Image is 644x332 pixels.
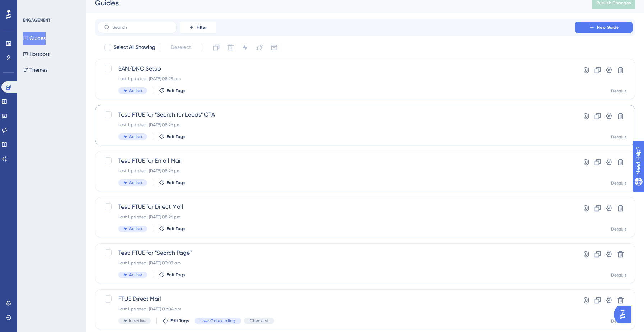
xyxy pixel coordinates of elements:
button: Filter [180,22,216,33]
button: Hotspots [23,47,50,60]
span: Need Help? [17,2,45,10]
span: Active [129,88,142,94]
div: Default [611,318,626,324]
span: User Onboarding [201,318,235,324]
span: Test: FTUE for Email Mail [118,156,555,165]
div: Last Updated: [DATE] 08:26 pm [118,168,555,174]
button: Guides [23,32,46,45]
span: Deselect [171,43,191,52]
button: Edit Tags [159,226,185,232]
div: Default [611,180,626,186]
span: Test: FTUE for "Search for Leads" CTA [118,110,555,119]
div: Last Updated: [DATE] 08:26 pm [118,214,555,220]
span: Test: FTUE for Direct Mail [118,203,555,211]
div: Default [611,134,626,140]
div: Last Updated: [DATE] 08:26 pm [118,122,555,128]
span: Edit Tags [167,88,185,94]
div: Default [611,88,626,94]
span: Active [129,134,142,140]
button: Edit Tags [159,134,185,140]
button: Edit Tags [159,88,185,94]
span: Active [129,180,142,186]
button: Edit Tags [159,272,185,278]
div: Default [611,272,626,278]
span: Edit Tags [167,180,185,186]
div: Last Updated: [DATE] 08:25 pm [118,76,555,82]
span: Edit Tags [167,226,185,232]
span: Active [129,226,142,232]
div: ENGAGEMENT [23,17,50,23]
span: Select All Showing [114,43,155,52]
span: Edit Tags [167,272,185,278]
button: New Guide [575,22,632,33]
span: FTUE Direct Mail [118,295,555,303]
button: Deselect [164,41,197,54]
button: Edit Tags [159,180,185,186]
span: Filter [197,24,207,30]
div: Default [611,226,626,232]
div: Last Updated: [DATE] 02:04 am [118,306,555,312]
span: Test: FTUE for "Search Page" [118,249,555,257]
span: Edit Tags [170,318,189,324]
span: Active [129,272,142,278]
span: Checklist [250,318,268,324]
span: SAN/DNC Setup [118,64,555,73]
div: Last Updated: [DATE] 03:07 am [118,260,555,266]
iframe: UserGuiding AI Assistant Launcher [614,304,635,325]
span: New Guide [597,24,619,30]
button: Themes [23,63,47,76]
span: Edit Tags [167,134,185,140]
button: Edit Tags [162,318,189,324]
input: Search [112,25,171,30]
span: Inactive [129,318,146,324]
